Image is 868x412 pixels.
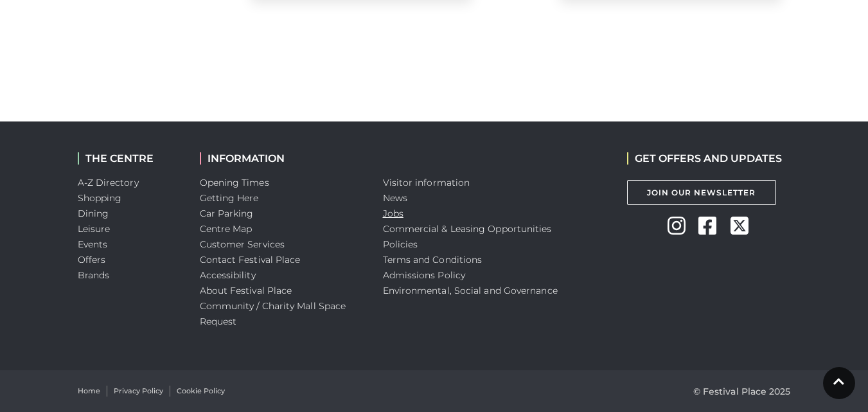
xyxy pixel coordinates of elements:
h2: THE CENTRE [78,152,181,165]
a: About Festival Place [200,285,292,296]
a: Leisure [78,223,111,235]
a: Join Our Newsletter [627,180,776,205]
a: Opening Times [200,177,269,188]
a: Contact Festival Place [200,254,301,265]
a: Community / Charity Mall Space Request [200,300,346,327]
a: Privacy Policy [114,386,163,397]
a: Home [78,386,100,397]
a: Events [78,238,108,250]
a: Car Parking [200,208,254,219]
a: Brands [78,269,110,281]
a: Accessibility [200,269,256,281]
a: Environmental, Social and Governance [383,285,558,296]
a: Centre Map [200,223,252,235]
a: Dining [78,208,109,219]
a: Jobs [383,208,403,219]
a: Getting Here [200,192,259,204]
h2: GET OFFERS AND UPDATES [627,152,782,165]
h2: INFORMATION [200,152,364,165]
a: News [383,192,407,204]
a: Offers [78,254,106,265]
a: Commercial & Leasing Opportunities [383,223,552,235]
a: Shopping [78,192,122,204]
a: Terms and Conditions [383,254,483,265]
p: © Festival Place 2025 [693,384,791,399]
a: Policies [383,238,418,250]
a: A-Z Directory [78,177,139,188]
a: Customer Services [200,238,285,250]
a: Visitor information [383,177,470,188]
a: Cookie Policy [177,386,225,397]
a: Admissions Policy [383,269,466,281]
